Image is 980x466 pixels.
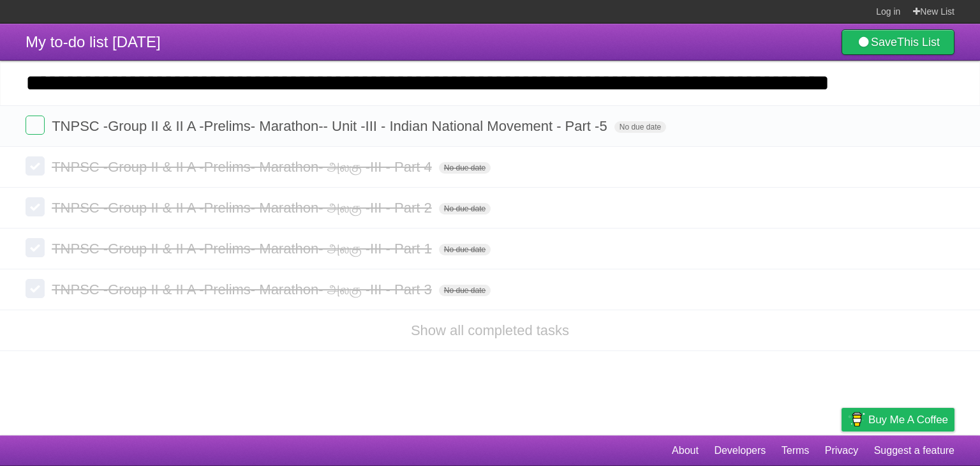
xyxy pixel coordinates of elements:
[614,121,666,133] span: No due date
[52,118,611,134] span: TNPSC -Group II & II A -Prelims- Marathon-- Unit -III - Indian National Movement - Part -5
[411,322,569,338] a: Show all completed tasks
[26,238,45,257] label: Done
[868,409,948,431] span: Buy me a coffee
[26,279,45,298] label: Done
[874,439,954,463] a: Suggest a feature
[26,156,45,176] label: Done
[52,159,435,175] span: TNPSC -Group II & II A -Prelims- Marathon- அலகு -III - Part 4
[26,116,45,135] label: Done
[52,282,435,297] span: TNPSC -Group II & II A -Prelims- Marathon- அலகு -III - Part 3
[439,203,491,214] span: No due date
[52,241,435,257] span: TNPSC -Group II & II A -Prelims- Marathon- அலகு -III - Part 1
[439,162,491,174] span: No due date
[672,439,699,463] a: About
[897,36,940,49] b: This List
[52,200,435,216] span: TNPSC -Group II & II A -Prelims- Marathon- அலகு -III - Part 2
[439,285,491,296] span: No due date
[26,197,45,216] label: Done
[842,29,954,55] a: SaveThis List
[848,409,865,430] img: Buy me a coffee
[26,33,161,50] span: My to-do list [DATE]
[825,439,858,463] a: Privacy
[782,439,810,463] a: Terms
[842,408,954,432] a: Buy me a coffee
[439,244,491,255] span: No due date
[714,439,766,463] a: Developers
